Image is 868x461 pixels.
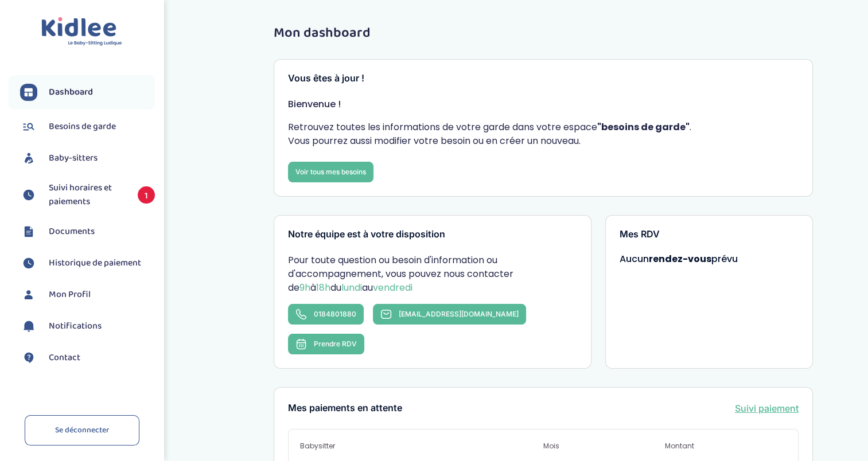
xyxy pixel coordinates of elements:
[373,281,412,294] span: vendredi
[20,186,37,204] img: suivihoraire.svg
[288,334,364,354] button: Prendre RDV
[49,225,95,239] span: Documents
[25,415,139,446] a: Se déconnecter
[316,281,330,294] span: 18h
[20,255,37,272] img: suivihoraire.svg
[543,441,665,451] span: Mois
[620,252,738,265] span: Aucun prévu
[288,120,799,148] p: Retrouvez toutes les informations de votre garde dans votre espace . Vous pourrez aussi modifier ...
[288,304,364,325] a: 0184801880
[20,349,37,366] img: contact.svg
[288,229,577,240] h3: Notre équipe est à votre disposition
[20,318,37,335] img: notification.svg
[20,84,37,101] img: dashboard.svg
[49,256,141,270] span: Historique de paiement
[20,150,37,167] img: babysitters.svg
[20,84,155,101] a: Dashboard
[20,223,155,240] a: Documents
[665,441,787,451] span: Montant
[649,252,711,265] strong: rendez-vous
[288,253,577,295] p: Pour toute question ou besoin d'information ou d'accompagnement, vous pouvez nous contacter de à ...
[49,181,126,209] span: Suivi horaires et paiements
[20,286,37,303] img: profil.svg
[288,97,799,111] p: Bienvenue !
[49,351,80,365] span: Contact
[49,151,98,165] span: Baby-sitters
[341,281,362,294] span: lundi
[735,401,799,415] a: Suivi paiement
[288,162,373,182] a: Voir tous mes besoins
[288,73,799,84] h3: Vous êtes à jour !
[49,288,91,302] span: Mon Profil
[20,181,155,209] a: Suivi horaires et paiements 1
[20,150,155,167] a: Baby-sitters
[41,17,122,46] img: logo.svg
[288,403,402,413] h3: Mes paiements en attente
[274,26,813,41] h1: Mon dashboard
[597,120,690,134] strong: "besoins de garde"
[300,441,543,451] span: Babysitter
[20,318,155,335] a: Notifications
[20,223,37,240] img: documents.svg
[373,304,526,325] a: [EMAIL_ADDRESS][DOMAIN_NAME]
[299,281,310,294] span: 9h
[20,118,155,135] a: Besoins de garde
[620,229,799,240] h3: Mes RDV
[20,349,155,366] a: Contact
[49,120,116,134] span: Besoins de garde
[138,186,155,204] span: 1
[399,310,519,318] span: [EMAIL_ADDRESS][DOMAIN_NAME]
[20,286,155,303] a: Mon Profil
[20,118,37,135] img: besoin.svg
[20,255,155,272] a: Historique de paiement
[49,319,102,333] span: Notifications
[49,85,93,99] span: Dashboard
[314,339,357,348] span: Prendre RDV
[314,310,356,318] span: 0184801880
